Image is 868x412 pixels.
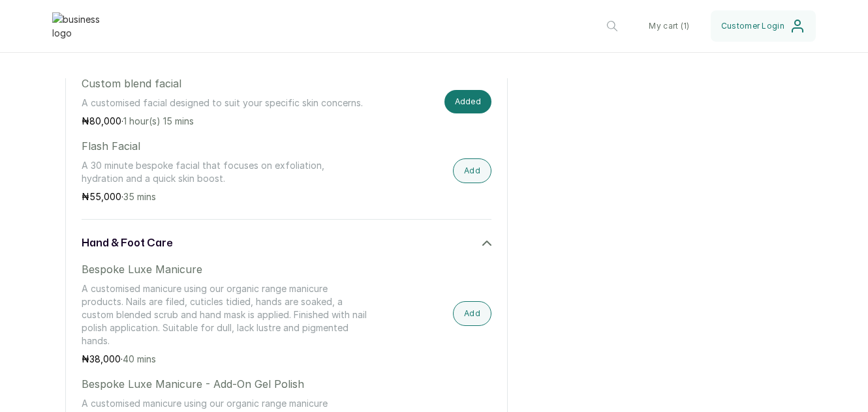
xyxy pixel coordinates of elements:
p: Flash Facial [82,138,369,154]
p: A customised facial designed to suit your specific skin concerns. [82,96,369,110]
button: My cart (1) [638,10,700,42]
span: 38,000 [89,353,121,364]
p: A 30 minute bespoke facial that focuses on exfoliation, hydration and a quick skin boost. [82,159,369,185]
span: 1 hour(s) 15 mins [123,115,194,126]
p: Custom blend facial [82,76,369,91]
span: 35 mins [123,191,156,202]
p: Bespoke Luxe Manicure [82,261,369,277]
img: business logo [52,12,104,40]
p: Bespoke Luxe Manicure - Add-On Gel Polish [82,376,369,392]
h3: hand & foot care [82,235,172,251]
p: ₦ · [82,353,369,366]
button: Added [444,90,492,113]
span: Customer Login [721,21,784,31]
p: ₦ · [82,190,369,203]
span: 80,000 [89,115,121,126]
span: 40 mins [123,353,156,364]
button: Add [453,301,491,326]
p: A customised manicure using our organic range manicure products. Nails are filed, cuticles tidied... [82,282,369,347]
button: Add [453,158,491,183]
p: ₦ · [82,115,369,128]
span: 55,000 [89,191,121,202]
button: Customer Login [711,10,816,42]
